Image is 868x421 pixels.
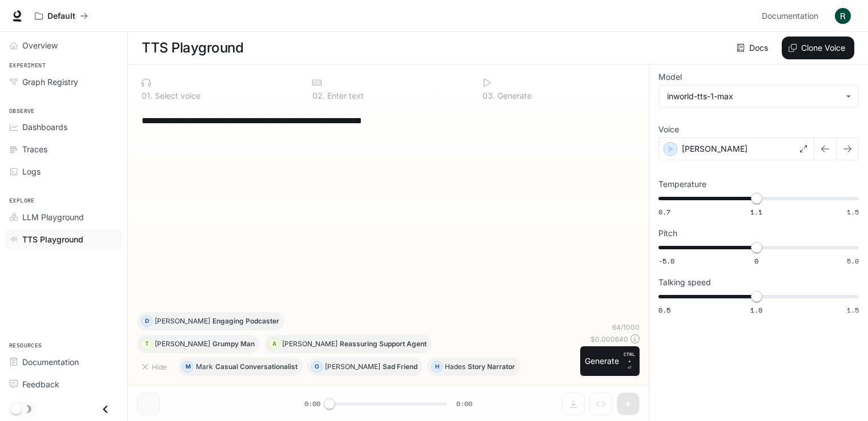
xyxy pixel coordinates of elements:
[282,341,337,347] p: [PERSON_NAME]
[340,341,427,347] p: Reassuring Support Agent
[831,5,854,27] button: User avatar
[22,39,58,51] span: Overview
[445,363,465,370] p: Hades
[5,35,123,55] a: Overview
[495,92,532,100] p: Generate
[142,37,243,59] h1: TTS Playground
[312,358,322,376] div: O
[325,363,380,370] p: [PERSON_NAME]
[383,363,417,370] p: Sad Friend
[152,92,200,100] p: Select voice
[667,91,840,102] div: inworld-tts-1-max
[47,11,75,21] p: Default
[155,318,210,325] p: [PERSON_NAME]
[307,358,423,376] button: O[PERSON_NAME]Sad Friend
[137,312,284,330] button: D[PERSON_NAME]Engaging Podcaster
[432,358,442,376] div: H
[5,207,123,227] a: LLM Playground
[624,351,635,365] p: CTRL +
[754,256,758,266] span: 0
[215,363,298,370] p: Casual Conversationalist
[22,121,67,133] span: Dashboards
[658,278,711,286] p: Talking speed
[580,346,640,376] button: GenerateCTRL +⏎
[178,358,303,376] button: MMarkCasual Conversationalist
[5,374,123,394] a: Feedback
[847,256,859,266] span: 5.0
[847,207,859,217] span: 1.5
[5,139,123,159] a: Traces
[782,37,854,59] button: Clone Voice
[5,72,123,92] a: Graph Registry
[10,402,22,415] span: Dark mode toggle
[137,335,260,353] button: T[PERSON_NAME]Grumpy Man
[658,180,706,188] p: Temperature
[757,5,827,27] a: Documentation
[658,229,677,237] p: Pitch
[658,126,679,133] p: Voice
[612,322,640,332] p: 64 / 1000
[142,335,152,353] div: T
[659,86,858,107] div: inworld-tts-1-max
[682,143,748,155] p: [PERSON_NAME]
[658,305,670,315] span: 0.5
[212,341,255,347] p: Grumpy Man
[658,73,682,81] p: Model
[269,335,279,353] div: A
[734,37,773,59] a: Docs
[750,305,762,315] span: 1.0
[22,356,79,368] span: Documentation
[427,358,520,376] button: HHadesStory Narrator
[22,211,84,223] span: LLM Playground
[5,352,123,372] a: Documentation
[22,378,59,390] span: Feedback
[658,207,670,217] span: 0.7
[183,358,193,376] div: M
[590,334,628,344] p: $ 0.000640
[155,341,210,347] p: [PERSON_NAME]
[264,335,432,353] button: A[PERSON_NAME]Reassuring Support Agent
[142,312,152,330] div: D
[22,165,41,177] span: Logs
[22,233,83,245] span: TTS Playground
[137,358,174,376] button: Hide
[312,92,325,100] p: 0 2 .
[5,229,123,249] a: TTS Playground
[835,8,851,24] img: User avatar
[5,117,123,137] a: Dashboards
[30,5,93,27] button: All workspaces
[847,305,859,315] span: 1.5
[5,161,123,181] a: Logs
[750,207,762,217] span: 1.1
[142,92,152,100] p: 0 1 .
[624,351,635,371] p: ⏎
[468,363,515,370] p: Story Narrator
[22,143,47,155] span: Traces
[483,92,495,100] p: 0 3 .
[22,76,78,88] span: Graph Registry
[762,9,818,23] span: Documentation
[658,256,674,266] span: -5.0
[325,92,364,100] p: Enter text
[212,318,279,325] p: Engaging Podcaster
[196,363,213,370] p: Mark
[93,398,118,421] button: Close drawer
